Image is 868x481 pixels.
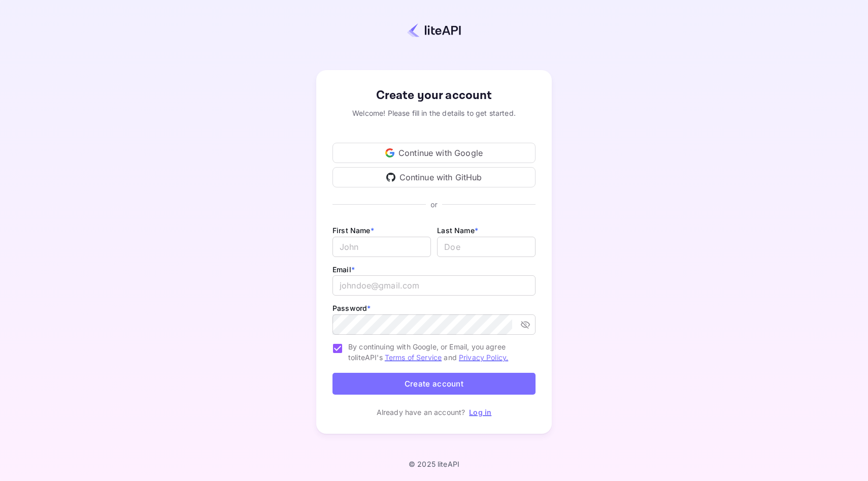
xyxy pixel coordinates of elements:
div: Continue with Google [332,143,536,163]
div: Continue with GitHub [332,167,536,187]
a: Terms of Service [385,353,442,362]
label: Password [332,304,371,312]
div: Create your account [332,86,536,105]
img: liteapi [407,23,461,38]
input: johndoe@gmail.com [332,275,536,296]
a: Privacy Policy. [459,353,508,362]
input: Doe [437,237,536,257]
div: Welcome! Please fill in the details to get started. [332,108,536,118]
p: © 2025 liteAPI [409,460,459,468]
a: Log in [469,408,491,416]
label: First Name [332,226,374,235]
label: Email [332,265,355,274]
label: Last Name [437,226,478,235]
p: Already have an account? [377,407,465,418]
input: John [332,237,431,257]
button: Create account [332,373,536,395]
button: toggle password visibility [516,315,535,334]
span: By continuing with Google, or Email, you agree to liteAPI's and [348,341,527,363]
